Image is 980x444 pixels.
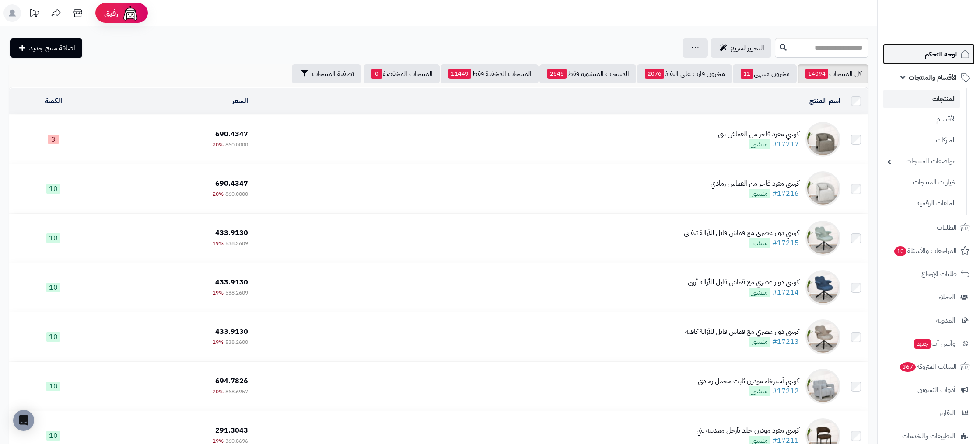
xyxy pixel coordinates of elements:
span: 433.9130 [215,326,248,337]
img: كرسي دوار عصري مع قماش قابل للأزالة تيفاني [805,221,840,256]
div: كرسي مفرد فاخر من القماش رمادي [710,179,799,189]
span: 2076 [645,69,664,79]
a: اسم المنتج [809,96,840,106]
span: 20% [213,388,224,395]
a: الطلبات [883,217,975,238]
a: التحرير لسريع [710,38,771,58]
span: منشور [749,288,770,297]
div: كرسي دوار عصري مع قماش قابل للأزالة أزرق [688,277,799,288]
span: رفيق [104,8,118,18]
a: الأقسام [883,110,960,129]
span: 10 [46,382,60,391]
a: مواصفات المنتجات [883,152,960,171]
span: 0 [371,69,382,79]
a: المنتجات المنشورة فقط2645 [539,64,636,83]
span: التقارير [939,407,955,419]
span: 11449 [448,69,471,79]
span: السلات المتروكة [899,361,957,373]
span: العملاء [938,291,955,303]
a: #17214 [772,287,799,298]
a: مخزون منتهي11 [733,64,797,83]
button: تصفية المنتجات [292,64,361,83]
span: منشور [749,386,770,396]
span: المدونة [936,314,955,326]
a: المنتجات المخفية فقط11449 [441,64,539,83]
span: الطلبات [937,222,957,234]
span: 10 [894,246,906,256]
img: كرسي دوار عصري مع قماش قابل للأزالة أزرق [805,270,840,305]
img: كرسي أسترخاء مودرن ثابت مخمل رمادي [805,369,840,404]
div: كرسي دوار عصري مع قماش قابل للأزالة كافيه [685,327,799,337]
span: 20% [213,141,224,149]
div: كرسي أسترخاء مودرن ثابت مخمل رمادي [698,376,799,386]
span: 10 [46,332,60,342]
a: #17216 [772,188,799,199]
span: 10 [46,233,60,243]
span: 433.9130 [215,277,248,288]
span: التحرير لسريع [731,43,764,53]
a: تحديثات المنصة [23,4,45,24]
span: أدوات التسويق [917,384,955,396]
a: المنتجات المخفضة0 [364,64,440,83]
span: 2645 [547,69,567,79]
a: أدوات التسويق [883,379,975,400]
span: وآتس آب [913,337,955,350]
a: المدونة [883,310,975,331]
span: 10 [46,431,60,441]
span: 10 [46,184,60,194]
a: الكمية [45,96,62,106]
span: 538.2609 [225,239,248,247]
a: #17217 [772,139,799,149]
span: لوحة التحكم [925,48,957,60]
span: 433.9130 [215,228,248,238]
img: ai-face.png [122,4,139,22]
img: كرسي مفرد فاخر من القماش رمادي [805,171,840,206]
img: كرسي دوار عصري مع قماش قابل للأزالة كافيه [805,319,840,354]
a: الملفات الرقمية [883,194,960,213]
span: 11 [741,69,753,79]
a: السعر [232,96,248,106]
a: خيارات المنتجات [883,173,960,192]
span: 19% [213,338,224,346]
span: 291.3043 [215,425,248,436]
span: 14094 [805,69,828,79]
span: منشور [749,238,770,248]
span: 860.0000 [225,141,248,149]
span: التطبيقات والخدمات [902,430,955,442]
a: لوحة التحكم [883,44,975,65]
span: منشور [749,189,770,198]
a: المنتجات [883,90,960,108]
div: كرسي دوار عصري مع قماش قابل للأزالة تيفاني [684,228,799,238]
span: 367 [900,362,916,372]
a: التقارير [883,402,975,423]
span: 10 [46,283,60,292]
span: طلبات الإرجاع [921,268,957,280]
a: اضافة منتج جديد [10,38,82,58]
span: 20% [213,190,224,198]
div: Open Intercom Messenger [13,410,34,431]
a: كل المنتجات14094 [798,64,868,83]
img: كرسي مفرد فاخر من القماش بني [805,122,840,157]
span: 690.4347 [215,178,248,189]
a: #17213 [772,336,799,347]
a: مخزون قارب على النفاذ2076 [637,64,732,83]
a: المراجعات والأسئلة10 [883,240,975,261]
a: #17212 [772,386,799,396]
span: الأقسام والمنتجات [909,71,957,83]
div: كرسي مفرد مودرن جلد بأرجل معدنية بني [696,426,799,436]
span: 690.4347 [215,129,248,139]
span: المراجعات والأسئلة [893,245,957,257]
span: 860.0000 [225,190,248,198]
span: منشور [749,337,770,347]
span: 538.2609 [225,289,248,297]
span: 694.7826 [215,376,248,386]
a: وآتس آبجديد [883,333,975,354]
a: العملاء [883,287,975,308]
span: 3 [48,135,59,144]
span: 868.6957 [225,388,248,395]
div: كرسي مفرد فاخر من القماش بني [718,129,799,139]
span: اضافة منتج جديد [29,43,75,53]
a: #17215 [772,238,799,248]
span: 19% [213,239,224,247]
span: تصفية المنتجات [312,69,354,79]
